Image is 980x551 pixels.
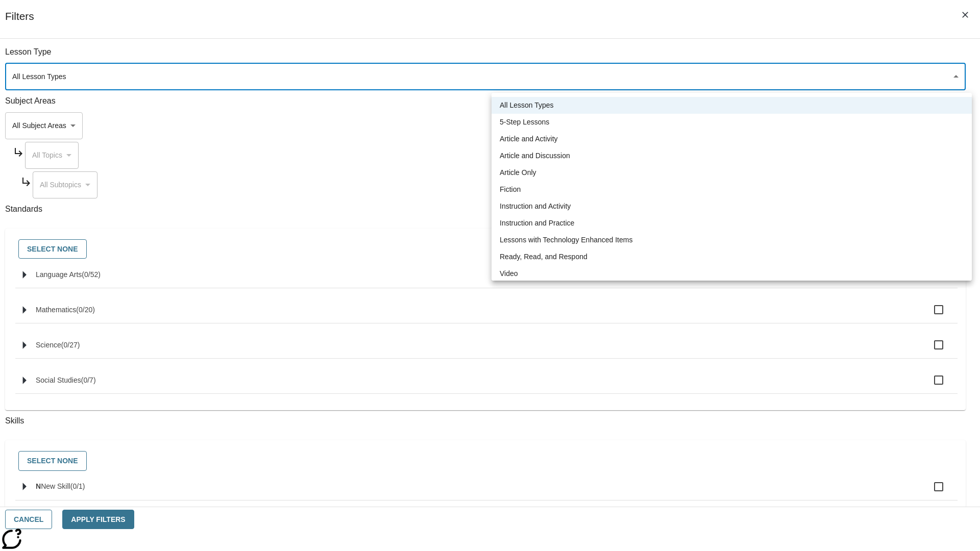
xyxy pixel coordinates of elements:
li: Article and Activity [492,131,972,147]
li: Lessons with Technology Enhanced Items [492,232,972,248]
li: 5-Step Lessons [492,114,972,131]
ul: Select a lesson type [492,93,972,286]
li: Ready, Read, and Respond [492,248,972,265]
li: Fiction [492,181,972,198]
li: Article Only [492,164,972,181]
li: Instruction and Activity [492,198,972,215]
li: Instruction and Practice [492,215,972,232]
li: Article and Discussion [492,147,972,164]
li: All Lesson Types [492,97,972,114]
li: Video [492,265,972,282]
